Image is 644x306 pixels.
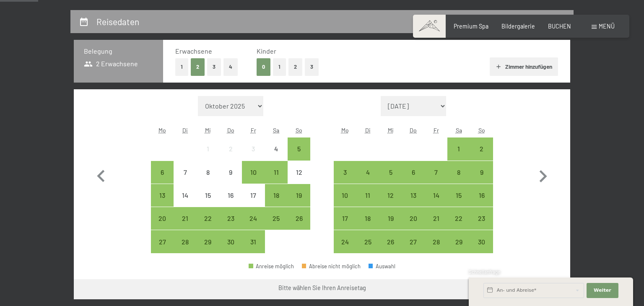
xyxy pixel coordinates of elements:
[265,207,288,230] div: Sat Oct 25 2025
[334,230,356,253] div: Mon Nov 24 2025
[151,207,174,230] div: Mon Oct 20 2025
[242,184,265,207] div: Anreise nicht möglich
[242,230,265,253] div: Fri Oct 31 2025
[470,230,493,253] div: Sun Nov 30 2025
[402,184,425,207] div: Thu Nov 13 2025
[305,58,319,75] button: 3
[379,161,402,184] div: Anreise möglich
[356,161,379,184] div: Tue Nov 04 2025
[278,284,366,292] div: Bitte wählen Sie Ihren Anreisetag
[288,161,310,184] div: Sun Oct 12 2025
[197,145,218,166] div: 1
[425,184,447,207] div: Anreise möglich
[152,239,173,259] div: 27
[380,192,401,213] div: 12
[84,59,138,68] span: 2 Erwachsene
[151,161,174,184] div: Anreise möglich
[219,230,242,253] div: Anreise möglich
[469,269,500,275] span: Schnellanfrage
[403,169,424,190] div: 6
[265,161,288,184] div: Anreise möglich
[447,207,470,230] div: Anreise möglich
[266,192,287,213] div: 18
[257,58,270,75] button: 0
[470,230,493,253] div: Anreise möglich
[426,169,447,190] div: 7
[357,169,378,190] div: 4
[219,184,242,207] div: Anreise nicht möglich
[379,184,402,207] div: Wed Nov 12 2025
[448,169,469,190] div: 8
[243,169,264,190] div: 10
[151,184,174,207] div: Mon Oct 13 2025
[197,137,219,160] div: Wed Oct 01 2025
[266,169,287,190] div: 11
[356,161,379,184] div: Anreise möglich
[243,192,264,213] div: 17
[288,184,310,207] div: Sun Oct 19 2025
[302,264,361,269] div: Abreise nicht möglich
[447,161,470,184] div: Anreise möglich
[175,47,212,55] span: Erwachsene
[379,207,402,230] div: Wed Nov 19 2025
[265,207,288,230] div: Anreise möglich
[89,96,113,254] button: Vorheriger Monat
[379,161,402,184] div: Wed Nov 05 2025
[288,207,310,230] div: Anreise möglich
[548,23,571,30] span: BUCHEN
[470,207,493,230] div: Anreise möglich
[243,239,264,259] div: 31
[191,58,205,75] button: 2
[402,207,425,230] div: Anreise möglich
[174,161,196,184] div: Anreise nicht möglich
[369,264,395,269] div: Auswahl
[356,230,379,253] div: Anreise möglich
[197,184,219,207] div: Anreise nicht möglich
[425,207,447,230] div: Fri Nov 21 2025
[379,230,402,253] div: Wed Nov 26 2025
[471,192,492,213] div: 16
[197,239,218,259] div: 29
[273,58,286,75] button: 1
[207,58,221,75] button: 3
[380,239,401,259] div: 26
[356,230,379,253] div: Tue Nov 25 2025
[288,161,310,184] div: Anreise nicht möglich
[448,215,469,236] div: 22
[288,145,309,166] div: 5
[447,207,470,230] div: Sat Nov 22 2025
[288,192,309,213] div: 19
[288,137,310,160] div: Sun Oct 05 2025
[454,23,488,30] a: Premium Spa
[402,184,425,207] div: Anreise möglich
[470,137,493,160] div: Anreise möglich
[425,184,447,207] div: Fri Nov 14 2025
[242,137,265,160] div: Anreise nicht möglich
[357,215,378,236] div: 18
[402,161,425,184] div: Anreise möglich
[471,145,492,166] div: 2
[265,137,288,160] div: Anreise nicht möglich
[152,169,173,190] div: 6
[197,169,218,190] div: 8
[174,215,195,236] div: 21
[434,127,439,134] abbr: Freitag
[242,230,265,253] div: Anreise möglich
[251,127,256,134] abbr: Freitag
[470,137,493,160] div: Sun Nov 02 2025
[425,161,447,184] div: Fri Nov 07 2025
[379,207,402,230] div: Anreise möglich
[257,47,276,55] span: Kinder
[242,207,265,230] div: Anreise möglich
[356,207,379,230] div: Anreise möglich
[242,207,265,230] div: Fri Oct 24 2025
[219,207,242,230] div: Thu Oct 23 2025
[365,127,371,134] abbr: Dienstag
[356,184,379,207] div: Tue Nov 11 2025
[220,239,241,259] div: 30
[265,161,288,184] div: Sat Oct 11 2025
[501,23,535,30] a: Bildergalerie
[174,207,196,230] div: Anreise möglich
[288,207,310,230] div: Sun Oct 26 2025
[288,137,310,160] div: Anreise möglich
